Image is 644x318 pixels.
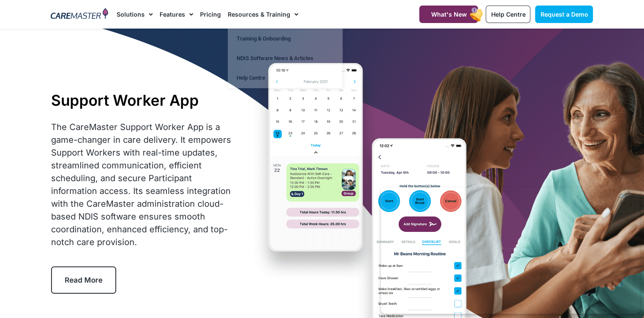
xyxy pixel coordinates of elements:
[51,266,116,294] a: Read More
[381,188,640,314] iframe: Popup CTA
[51,121,235,249] div: The CareMaster Support Worker App is a game-changer in care delivery. It empowers Support Workers...
[431,11,467,18] span: What's New
[51,8,108,21] img: CareMaster Logo
[491,11,525,18] span: Help Centre
[419,6,478,23] a: What's New
[228,29,342,49] a: Training & Onboarding
[486,6,530,23] a: Help Centre
[535,6,593,23] a: Request a Demo
[65,276,103,284] span: Read More
[228,68,342,88] a: Help Centre
[51,91,235,109] h1: Support Worker App
[228,29,343,88] ul: Resources & Training
[228,49,342,68] a: NDIS Software News & Articles
[540,11,588,18] span: Request a Demo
